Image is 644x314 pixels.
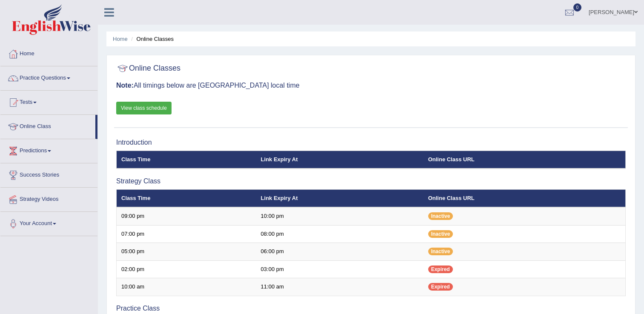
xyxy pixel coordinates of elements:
td: 02:00 pm [117,260,256,278]
td: 03:00 pm [256,260,424,278]
span: Expired [428,283,453,291]
a: Home [113,36,128,42]
th: Class Time [117,151,256,168]
td: 05:00 pm [117,243,256,261]
span: Inactive [428,212,453,220]
td: 08:00 pm [256,225,424,243]
h3: Strategy Class [116,177,626,185]
h3: All timings below are [GEOGRAPHIC_DATA] local time [116,82,626,89]
a: Home [0,42,97,63]
h2: Online Classes [116,62,180,75]
td: 10:00 pm [256,207,424,225]
li: Online Classes [129,35,174,43]
th: Online Class URL [424,151,626,168]
th: Online Class URL [424,189,626,207]
a: Online Class [0,115,95,136]
a: Success Stories [0,163,97,185]
span: Inactive [428,230,453,238]
h3: Introduction [116,139,626,146]
a: Practice Questions [0,66,97,88]
th: Class Time [117,189,256,207]
td: 07:00 pm [117,225,256,243]
th: Link Expiry At [256,189,424,207]
b: Note: [116,82,134,89]
span: Expired [428,265,453,273]
a: Tests [0,91,97,112]
a: Your Account [0,212,97,233]
a: Strategy Videos [0,188,97,209]
span: Inactive [428,248,453,255]
a: Predictions [0,139,97,160]
td: 10:00 am [117,278,256,296]
td: 09:00 pm [117,207,256,225]
span: 0 [573,3,582,11]
th: Link Expiry At [256,151,424,168]
td: 11:00 am [256,278,424,296]
a: View class schedule [116,102,172,114]
h3: Practice Class [116,305,626,312]
td: 06:00 pm [256,243,424,261]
